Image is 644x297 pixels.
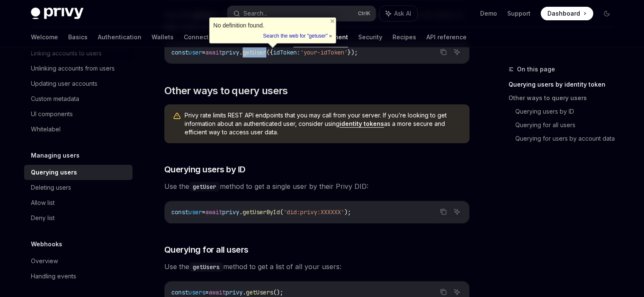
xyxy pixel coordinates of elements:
button: Ask AI [451,206,462,217]
span: user [188,208,202,216]
a: Handling events [24,269,133,284]
a: Security [358,27,382,47]
span: 'your-idToken' [300,49,348,56]
span: await [205,49,222,56]
div: Unlinking accounts from users [31,63,115,74]
button: Copy the contents from the code block [438,206,449,217]
code: getUser [189,182,220,191]
span: privy [222,49,239,56]
span: (); [273,289,283,296]
img: dark logo [31,8,83,19]
span: Dashboard [547,9,580,18]
div: UI components [31,109,73,119]
code: getUsers [189,262,223,272]
a: Welcome [31,27,58,47]
a: Deny list [24,210,133,226]
span: await [205,208,222,216]
span: . [243,289,246,296]
span: const [171,289,188,296]
span: = [205,289,209,296]
a: Dashboard [541,7,593,20]
a: API reference [426,27,467,47]
span: ({ [266,49,273,56]
span: . [239,208,243,216]
button: Search...CtrlK [227,6,376,21]
h5: Webhooks [31,239,62,249]
span: await [209,289,226,296]
span: = [202,49,205,56]
span: Ctrl K [358,10,370,17]
a: Recipes [392,27,416,47]
span: ( [280,208,283,216]
div: Allow list [31,198,55,208]
span: Ask AI [394,9,411,18]
a: Unlinking accounts from users [24,61,133,76]
span: Other ways to query users [164,84,288,98]
button: Ask AI [451,46,462,57]
a: Updating user accounts [24,76,133,91]
a: Authentication [98,27,141,47]
div: Handling events [31,271,76,281]
button: Ask AI [380,6,417,21]
div: Deleting users [31,183,71,193]
span: Privy rate limits REST API endpoints that you may call from your server. If you’re looking to get... [185,111,461,136]
a: Allow list [24,195,133,210]
span: const [171,49,188,56]
div: Deny list [31,213,55,223]
div: Custom metadata [31,94,79,104]
a: Connectors [184,27,218,47]
span: . [239,49,243,56]
a: Custom metadata [24,91,133,106]
span: user [188,49,202,56]
div: Search... [243,8,267,19]
span: idToken: [273,49,300,56]
span: privy [226,289,243,296]
a: Deleting users [24,180,133,195]
span: Use the method to get a single user by their Privy DID: [164,180,470,192]
button: Copy the contents from the code block [438,46,449,57]
a: Overview [24,253,133,269]
a: Querying for all users [515,118,620,132]
span: Querying for all users [164,244,249,256]
a: Wallets [152,27,174,47]
div: Overview [31,256,58,266]
a: Querying users by ID [515,105,620,118]
span: = [202,208,205,216]
span: getUserById [243,208,280,216]
div: Whitelabel [31,124,61,134]
a: Querying users [24,165,133,180]
a: Basics [68,27,88,47]
span: 'did:privy:XXXXXX' [283,208,344,216]
span: privy [222,208,239,216]
div: Querying users [31,167,77,177]
a: identity tokens [340,120,384,128]
div: Updating user accounts [31,79,97,89]
span: Use the method to get a list of all your users: [164,261,470,272]
span: On this page [517,64,555,74]
h5: Managing users [31,150,80,161]
a: Demo [480,9,497,18]
a: Querying users by identity token [509,78,620,91]
span: }); [348,49,358,56]
a: Whitelabel [24,122,133,137]
span: users [188,289,205,296]
span: getUser [243,49,266,56]
span: getUsers [246,289,273,296]
a: Querying for users by account data [515,132,620,145]
button: Toggle dark mode [600,7,614,20]
a: Other ways to query users [509,91,620,105]
svg: Warning [173,112,181,120]
a: UI components [24,106,133,122]
a: Support [507,9,531,18]
span: ); [344,208,351,216]
span: const [171,208,188,216]
span: Querying users by ID [164,163,246,175]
